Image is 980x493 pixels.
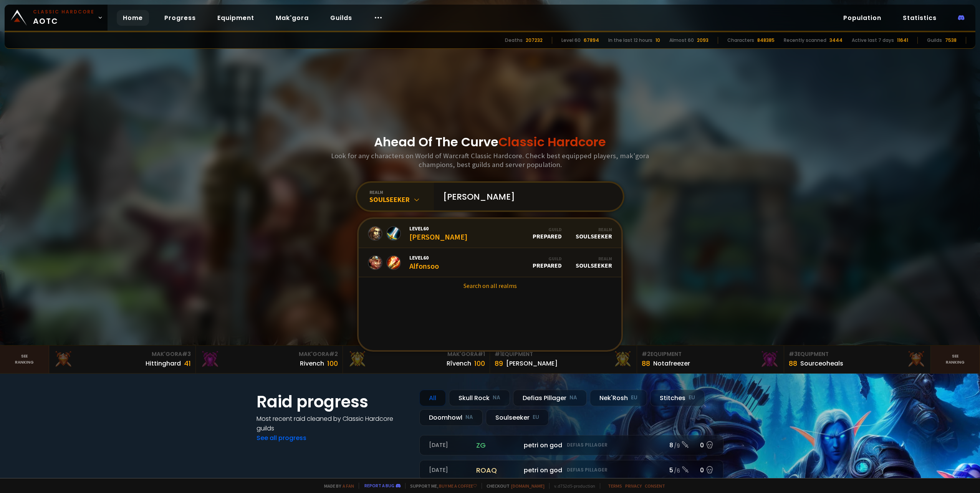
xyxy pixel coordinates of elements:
span: AOTC [33,8,94,27]
div: Rîvench [447,359,471,368]
div: All [419,390,446,406]
div: 7538 [945,37,957,44]
small: EU [533,414,539,421]
a: Home [117,10,149,26]
div: Rivench [300,359,324,368]
div: 89 [495,358,503,369]
div: Equipment [642,350,779,358]
a: Report a bug [364,483,394,488]
div: Skull Rock [449,390,510,406]
div: 3444 [829,37,843,44]
h1: Raid progress [257,390,410,414]
div: Notafreezer [653,359,690,368]
a: Consent [645,483,665,489]
a: Buy me a coffee [439,483,477,489]
div: Doomhowl [419,409,483,426]
span: Support me, [405,483,477,489]
a: Progress [158,10,202,26]
a: Classic HardcoreAOTC [5,5,108,31]
div: 88 [642,358,650,369]
span: v. d752d5 - production [549,483,595,489]
span: Checkout [482,483,545,489]
span: # 1 [478,350,485,358]
a: [DOMAIN_NAME] [511,483,545,489]
div: Alfonsoo [409,254,439,271]
div: Active last 7 days [852,37,894,44]
div: Prepared [533,256,562,269]
a: [DATE]zgpetri on godDefias Pillager8 /90 [419,435,723,455]
div: Level 60 [561,37,581,44]
span: Level 60 [409,254,439,261]
div: Mak'Gora [348,350,485,358]
div: 2093 [697,37,709,44]
small: EU [689,394,695,402]
small: Classic Hardcore [33,8,94,15]
div: Soulseeker [576,227,612,240]
div: Defias Pillager [513,390,587,406]
div: Equipment [495,350,632,358]
span: # 3 [789,350,798,358]
div: [PERSON_NAME] [409,225,467,242]
h1: Ahead Of The Curve [374,133,606,151]
div: Sourceoheals [800,359,843,368]
div: Guild [533,227,562,232]
a: a fan [343,483,354,489]
div: Equipment [789,350,926,358]
a: Mak'Gora#3Hittinghard41 [49,346,196,373]
a: Level60AlfonsooGuildPreparedRealmSoulseeker [359,248,621,277]
div: Hittinghard [146,359,181,368]
a: Statistics [897,10,943,26]
span: Level 60 [409,225,467,232]
a: Guilds [324,10,358,26]
div: Characters [727,37,754,44]
div: 10 [656,37,660,44]
span: # 1 [495,350,502,358]
div: In the last 12 hours [608,37,652,44]
div: Realm [576,227,612,232]
div: 848385 [757,37,775,44]
input: Search a character... [439,183,614,210]
span: Made by [319,483,354,489]
a: See all progress [257,433,306,442]
div: Mak'Gora [200,350,338,358]
a: Terms [608,483,622,489]
a: Level60[PERSON_NAME]GuildPreparedRealmSoulseeker [359,219,621,248]
a: Population [837,10,887,26]
div: 41 [184,358,191,369]
div: 100 [474,358,485,369]
div: 100 [327,358,338,369]
div: Prepared [533,227,562,240]
div: Mak'Gora [54,350,191,358]
span: # 2 [329,350,338,358]
div: 207232 [526,37,543,44]
a: Equipment [211,10,260,26]
div: Guilds [927,37,942,44]
a: Mak'gora [270,10,315,26]
div: 11641 [897,37,908,44]
a: Search on all realms [359,277,621,294]
a: #3Equipment88Sourceoheals [784,346,931,373]
span: Classic Hardcore [498,133,606,151]
span: # 3 [182,350,191,358]
div: Realm [576,256,612,261]
a: Seeranking [931,346,980,373]
div: Soulseeker [576,256,612,269]
a: Mak'Gora#1Rîvench100 [343,346,490,373]
div: Almost 60 [669,37,694,44]
div: [PERSON_NAME] [506,359,558,368]
div: Soulseeker [486,409,549,426]
div: Soulseeker [369,195,434,204]
div: 67894 [584,37,599,44]
small: EU [631,394,637,402]
a: Mak'Gora#2Rivench100 [196,346,343,373]
small: NA [569,394,577,402]
div: realm [369,189,434,195]
h4: Most recent raid cleaned by Classic Hardcore guilds [257,414,410,433]
h3: Look for any characters on World of Warcraft Classic Hardcore. Check best equipped players, mak'g... [328,151,652,169]
span: # 2 [642,350,651,358]
small: NA [493,394,500,402]
a: #2Equipment88Notafreezer [637,346,784,373]
a: Privacy [625,483,642,489]
div: Guild [533,256,562,261]
div: Nek'Rosh [590,390,647,406]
